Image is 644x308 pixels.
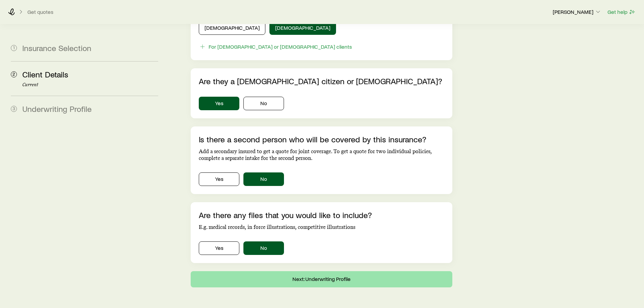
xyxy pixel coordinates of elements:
[243,97,284,110] button: No
[22,69,68,79] span: Client Details
[199,210,444,220] p: Are there any files that you would like to include?
[199,76,444,86] p: Are they a [DEMOGRAPHIC_DATA] citizen or [DEMOGRAPHIC_DATA]?
[607,8,636,16] button: Get help
[22,104,92,114] span: Underwriting Profile
[11,45,17,51] span: 1
[552,8,602,16] button: [PERSON_NAME]
[191,271,452,287] button: Next: Underwriting Profile
[11,71,17,77] span: 2
[27,9,54,15] button: Get quotes
[243,172,284,186] button: No
[199,97,239,110] button: Yes
[199,148,444,162] p: Add a secondary insured to get a quote for joint coverage. To get a quote for two individual poli...
[199,135,444,144] p: Is there a second person who will be covered by this insurance?
[199,172,239,186] button: Yes
[243,241,284,255] button: No
[199,21,265,35] button: [DEMOGRAPHIC_DATA]
[22,82,158,88] p: Current
[199,241,239,255] button: Yes
[22,43,91,53] span: Insurance Selection
[199,224,444,231] p: E.g. medical records, in force illustrations, competitive illustrations
[11,106,17,112] span: 3
[209,43,352,50] div: For [DEMOGRAPHIC_DATA] or [DEMOGRAPHIC_DATA] clients
[553,8,601,15] p: [PERSON_NAME]
[269,21,336,35] button: [DEMOGRAPHIC_DATA]
[199,43,352,51] button: For [DEMOGRAPHIC_DATA] or [DEMOGRAPHIC_DATA] clients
